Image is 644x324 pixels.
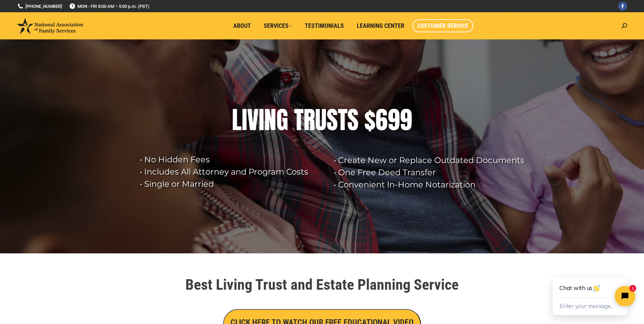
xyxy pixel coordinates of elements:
[276,106,288,133] div: G
[364,106,375,133] div: $
[334,154,531,191] rs-layer: • Create New or Replace Outdated Documents • One Free Deed Transfer • Convenient In-Home Notariza...
[537,256,644,324] iframe: Tidio Chat
[305,22,344,30] span: Testimonials
[315,106,327,133] div: U
[294,106,303,133] div: T
[400,106,412,133] div: 9
[618,2,627,11] a: Facebook page opens in new window
[132,277,512,292] h1: Best Living Trust and Estate Planning Service
[247,106,259,133] div: V
[69,3,149,10] span: MON - FRI 8:00 AM – 5:00 p.m. (PST)
[17,18,83,34] img: National Association of Family Services
[233,22,251,30] span: About
[264,106,276,133] div: N
[300,19,349,32] a: Testimonials
[412,19,473,32] a: Customer Service
[140,154,325,190] rs-layer: • No Hidden Fees • Includes All Attorney and Program Costs • Single or Married
[232,106,242,133] div: L
[357,22,404,30] span: Learning Center
[375,106,388,133] div: 6
[17,3,62,10] a: [PHONE_NUMBER]
[327,106,338,133] div: S
[338,106,347,133] div: T
[388,106,400,133] div: 9
[417,22,468,30] span: Customer Service
[264,22,292,30] span: Services
[259,106,264,133] div: I
[228,19,256,32] a: About
[347,106,358,133] div: S
[242,106,247,133] div: I
[303,106,315,133] div: R
[352,19,409,32] a: Learning Center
